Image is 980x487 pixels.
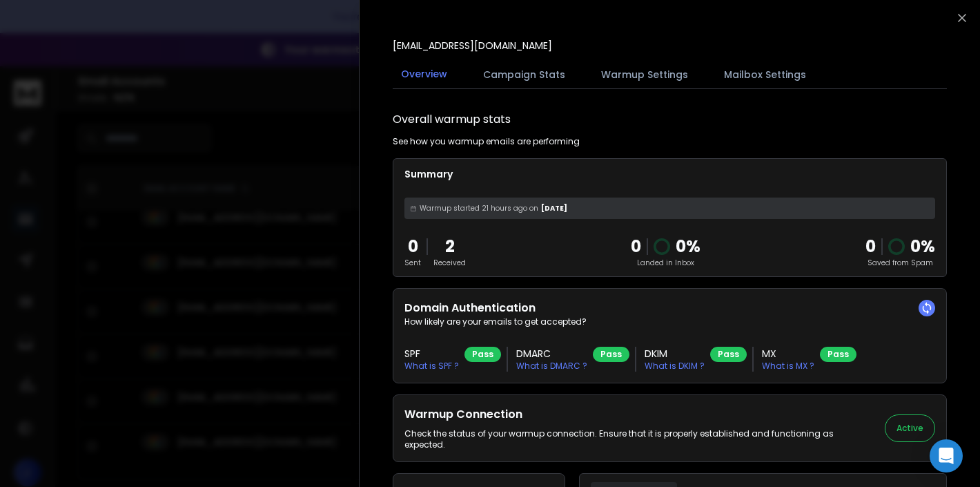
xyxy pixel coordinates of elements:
p: Received [433,258,466,268]
h1: Overall warmup stats [393,111,511,128]
button: Warmup Settings [593,59,696,90]
p: 0 [631,236,641,258]
button: Active [885,414,935,442]
div: Pass [820,347,856,362]
h2: Warmup Connection [404,406,868,423]
strong: 0 [865,235,876,258]
p: Saved from Spam [865,258,935,268]
div: Pass [464,347,501,362]
p: See how you warmup emails are performing [393,136,580,147]
span: Warmup started 21 hours ago on [420,203,538,213]
p: [EMAIL_ADDRESS][DOMAIN_NAME] [393,39,552,52]
h2: Domain Authentication [404,300,935,316]
h3: DKIM [645,347,705,361]
div: [DATE] [404,198,935,219]
div: Pass [710,347,747,362]
h3: DMARC [516,347,587,361]
button: Campaign Stats [475,59,574,90]
p: What is DKIM ? [645,361,705,372]
p: Check the status of your warmup connection. Ensure that it is properly established and functionin... [404,428,868,450]
p: 2 [433,236,466,258]
p: Sent [404,258,421,268]
p: Summary [404,167,935,181]
button: Overview [393,59,455,90]
p: 0 % [676,236,700,258]
button: Mailbox Settings [716,59,814,90]
p: What is MX ? [762,361,814,372]
p: What is DMARC ? [516,361,587,372]
p: 0 [404,236,421,258]
h3: MX [762,347,814,361]
p: How likely are your emails to get accepted? [404,316,935,327]
p: Landed in Inbox [631,258,700,268]
div: Pass [593,347,629,362]
p: What is SPF ? [404,361,459,372]
h3: SPF [404,347,459,361]
p: 0 % [910,236,935,258]
div: Open Intercom Messenger [930,439,963,472]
